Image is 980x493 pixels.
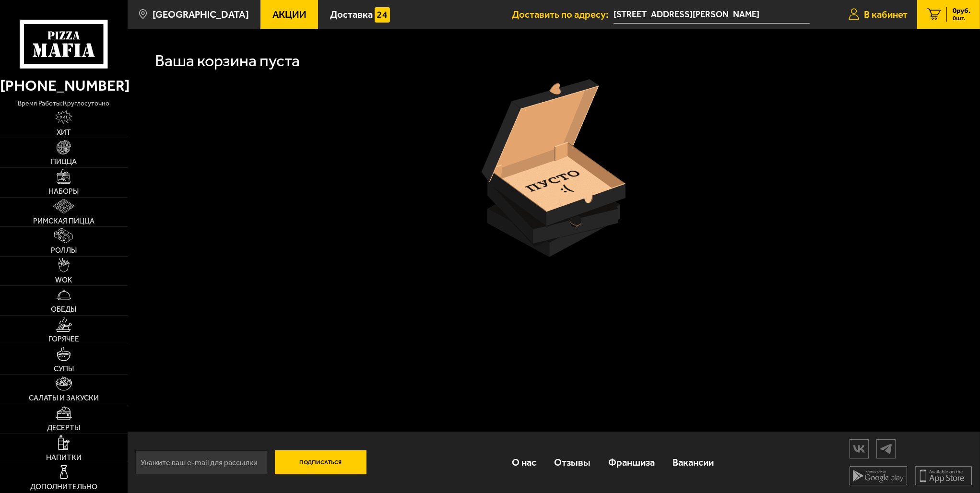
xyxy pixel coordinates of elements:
[275,450,367,474] button: Подписаться
[54,365,74,373] span: Супы
[48,336,79,343] span: Горячее
[512,10,614,19] span: Доставить по адресу:
[864,10,908,19] span: В кабинет
[55,277,72,284] span: WOK
[29,395,99,402] span: Салаты и закуски
[663,446,722,479] a: Вакансии
[51,306,76,313] span: Обеды
[545,446,600,479] a: Отзывы
[330,10,373,19] span: Доставка
[877,440,895,457] img: tg
[135,450,267,474] input: Укажите ваш e-mail для рассылки
[482,79,626,257] img: пустая коробка
[375,7,390,23] img: 15daf4d41897b9f0e9f617042186c801.svg
[48,188,79,195] span: Наборы
[153,10,249,19] span: [GEOGRAPHIC_DATA]
[600,446,664,479] a: Франшиза
[30,483,97,491] span: Дополнительно
[46,454,82,461] span: Напитки
[47,424,80,432] span: Десерты
[155,53,300,69] h1: Ваша корзина пуста
[953,7,970,14] span: 0 руб.
[850,440,868,457] img: vk
[614,6,810,23] span: улица Коллонтай, 24к2
[51,158,77,165] span: Пицца
[51,247,77,254] span: Роллы
[614,6,810,23] input: Ваш адрес доставки
[33,218,94,225] span: Римская пицца
[272,10,307,19] span: Акции
[57,129,71,136] span: Хит
[503,446,545,479] a: О нас
[953,15,970,22] span: 0 шт.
